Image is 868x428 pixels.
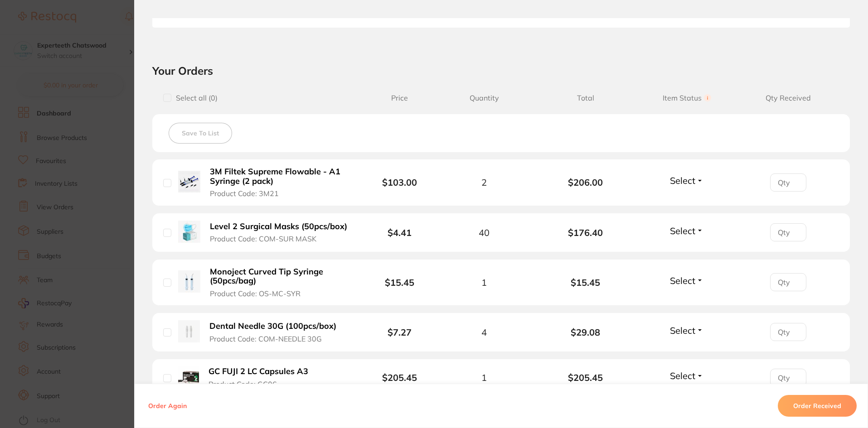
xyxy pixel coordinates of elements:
button: Select [667,175,706,186]
div: Choose a greener path in healthcare! [39,27,161,36]
span: 4 [481,327,487,337]
b: Level 2 Surgical Masks (50pcs/box) [210,222,347,231]
input: Qty [770,223,806,241]
b: $103.00 [382,177,417,188]
span: Item Status [636,94,738,102]
button: Select [667,325,706,336]
span: Select [670,175,695,186]
img: Dental Needle 30G (100pcs/box) [178,320,200,342]
span: Product Code: COM-NEEDLE 30G [209,335,322,343]
span: Product Code: GC06 [209,380,277,388]
b: Monoject Curved Tip Syringe (50pcs/bag) [210,267,350,286]
span: Select [670,325,695,336]
div: message notification from Restocq, Just now. Hi Amy, Choose a greener path in healthcare! 🌱Get 20... [14,8,168,168]
b: $4.41 [388,227,412,238]
div: 🌱Get 20% off all RePractice products on Restocq until [DATE]. Simply head to Browse Products and ... [39,41,161,94]
div: Message content [39,14,161,150]
span: Quantity [433,94,535,102]
span: 1 [481,372,487,383]
img: Profile image for Restocq [20,16,35,31]
span: Product Code: COM-SUR MASK [210,235,316,243]
button: Save To List [169,123,232,144]
img: Level 2 Surgical Masks (50pcs/box) [178,221,200,243]
button: GC FUJI 2 LC Capsules A3 Product Code: GC06 [206,366,319,389]
p: Message from Restocq, sent Just now [39,154,161,162]
input: Qty [770,323,806,341]
b: $176.40 [535,227,636,238]
span: Select [670,275,695,286]
img: 3M Filtek Supreme Flowable - A1 Syringe (2 pack) [178,171,200,193]
b: Dental Needle 30G (100pcs/box) [209,322,336,331]
b: $29.08 [535,327,636,337]
span: Total [535,94,636,102]
b: $206.00 [535,177,636,188]
button: Order Again [145,402,189,410]
span: 1 [481,277,487,288]
i: Discount will be applied on the supplier’s end. [39,77,156,93]
button: Select [667,275,706,286]
b: GC FUJI 2 LC Capsules A3 [209,367,308,376]
b: $7.27 [388,327,412,338]
b: $15.45 [385,277,414,288]
input: Qty [770,273,806,291]
button: Level 2 Surgical Masks (50pcs/box) Product Code: COM-SUR MASK [207,221,353,244]
img: GC FUJI 2 LC Capsules A3 [178,366,199,387]
span: Product Code: OS-MC-SYR [210,289,301,298]
span: Select [670,370,695,381]
b: $15.45 [535,277,636,288]
b: $205.45 [535,372,636,383]
button: Select [667,225,706,236]
button: Dental Needle 30G (100pcs/box) Product Code: COM-NEEDLE 30G [207,321,346,343]
input: Qty [770,369,806,387]
span: Qty Received [737,94,839,102]
span: Select [670,225,695,236]
div: Hi [PERSON_NAME], [39,14,161,23]
b: 3M Filtek Supreme Flowable - A1 Syringe (2 pack) [210,167,350,186]
span: 40 [479,227,490,238]
span: Price [366,94,433,102]
span: 2 [481,177,487,188]
h2: Your Orders [152,64,850,77]
img: Monoject Curved Tip Syringe (50pcs/bag) [178,270,200,293]
button: Order Received [778,395,857,417]
button: Monoject Curved Tip Syringe (50pcs/bag) Product Code: OS-MC-SYR [207,267,353,298]
input: Qty [770,173,806,192]
button: 3M Filtek Supreme Flowable - A1 Syringe (2 pack) Product Code: 3M21 [207,167,353,198]
span: Product Code: 3M21 [210,189,279,197]
b: $205.45 [382,372,417,383]
button: Select [667,370,706,381]
span: Select all ( 0 ) [171,94,218,102]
